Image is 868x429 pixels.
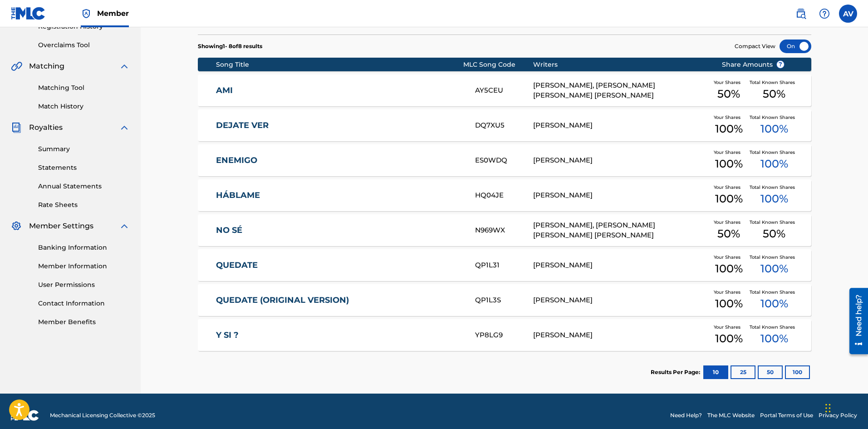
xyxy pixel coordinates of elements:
[750,289,799,296] span: Total Known Shares
[533,295,708,306] div: [PERSON_NAME]
[760,156,788,172] span: 100 %
[715,121,743,137] span: 100 %
[533,330,708,340] div: [PERSON_NAME]
[216,260,463,271] a: QUEDATE
[533,155,708,166] div: [PERSON_NAME]
[475,85,533,96] div: AY5CEU
[533,80,708,101] div: [PERSON_NAME], [PERSON_NAME] [PERSON_NAME] [PERSON_NAME]
[29,221,93,232] span: Member Settings
[714,219,744,226] span: Your Shares
[38,299,130,308] a: Contact Information
[703,365,728,379] button: 10
[216,295,463,306] a: QUEDATE (ORIGINAL VERSION)
[651,368,702,376] p: Results Per Page:
[715,191,743,207] span: 100 %
[11,122,22,133] img: Royalties
[731,365,755,379] button: 25
[758,365,783,379] button: 50
[777,61,784,68] span: ?
[714,324,744,330] span: Your Shares
[717,226,740,242] span: 50 %
[29,122,63,133] span: Royalties
[750,149,799,156] span: Total Known Shares
[760,296,788,312] span: 100 %
[50,411,155,419] span: Mechanical Licensing Collective © 2025
[750,114,799,121] span: Total Known Shares
[750,254,799,261] span: Total Known Shares
[750,184,799,191] span: Total Known Shares
[38,261,130,271] a: Member Information
[38,83,130,93] a: Matching Tool
[216,120,463,131] a: DEJATE VER
[715,156,743,172] span: 100 %
[533,220,708,241] div: [PERSON_NAME], [PERSON_NAME] [PERSON_NAME] [PERSON_NAME]
[475,330,533,340] div: YP8LG9
[839,5,857,23] div: User Menu
[760,191,788,207] span: 100 %
[38,144,130,154] a: Summary
[760,121,788,137] span: 100 %
[670,411,702,419] a: Need Help?
[38,163,130,173] a: Statements
[707,411,755,419] a: The MLC Website
[795,8,806,19] img: search
[198,42,262,50] p: Showing 1 - 8 of 8 results
[475,190,533,201] div: HQ04JE
[714,289,744,296] span: Your Shares
[38,200,130,210] a: Rate Sheets
[715,261,743,277] span: 100 %
[38,280,130,290] a: User Permissions
[38,102,130,111] a: Match History
[714,149,744,156] span: Your Shares
[763,226,785,242] span: 50 %
[216,330,463,340] a: Y SI ?
[760,261,788,277] span: 100 %
[533,120,708,131] div: [PERSON_NAME]
[717,86,740,102] span: 50 %
[463,60,533,69] div: MLC Song Code
[785,365,810,379] button: 100
[792,5,810,23] a: Public Search
[475,120,533,131] div: DQ7XU5
[722,60,785,69] span: Share Amounts
[11,61,22,72] img: Matching
[97,8,129,19] span: Member
[763,86,785,102] span: 50 %
[533,190,708,201] div: [PERSON_NAME]
[216,190,463,201] a: HÁBLAME
[29,61,64,72] span: Matching
[715,296,743,312] span: 100 %
[825,394,831,422] div: Arrastrar
[714,184,744,191] span: Your Shares
[715,330,743,347] span: 100 %
[750,324,799,330] span: Total Known Shares
[760,411,813,419] a: Portal Terms of Use
[119,61,130,72] img: expand
[38,317,130,327] a: Member Benefits
[119,221,130,232] img: expand
[11,221,22,232] img: Member Settings
[823,385,868,429] iframe: Chat Widget
[216,85,463,96] a: AMI
[216,60,463,69] div: Song Title
[843,285,868,358] iframe: Resource Center
[475,155,533,166] div: ES0WDQ
[714,254,744,261] span: Your Shares
[475,260,533,271] div: QP1L31
[815,5,834,23] div: Help
[750,79,799,86] span: Total Known Shares
[216,225,463,236] a: NO SÉ
[533,260,708,271] div: [PERSON_NAME]
[714,79,744,86] span: Your Shares
[216,155,463,166] a: ENEMIGO
[750,219,799,226] span: Total Known Shares
[475,225,533,236] div: N969WX
[119,122,130,133] img: expand
[760,330,788,347] span: 100 %
[38,182,130,191] a: Annual Statements
[819,411,857,419] a: Privacy Policy
[823,385,868,429] div: Widget de chat
[81,8,92,19] img: Top Rightsholder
